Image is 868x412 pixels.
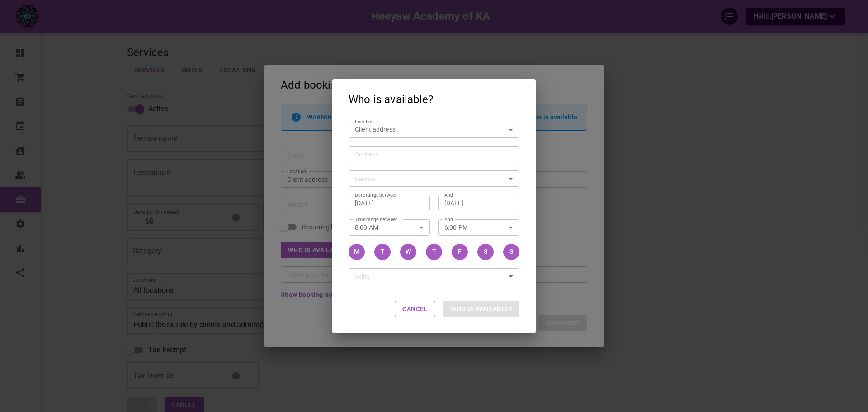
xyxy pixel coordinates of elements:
[355,216,398,223] label: Time range between
[426,244,442,260] button: T
[354,247,359,256] div: M
[432,247,436,256] div: T
[349,244,365,260] button: M
[503,244,519,260] button: S
[444,216,453,223] label: And
[355,198,424,207] input: mmm dd, yyyy
[332,79,536,118] h2: Who is available?
[351,148,508,160] input: Address
[355,192,398,199] label: Date range between
[355,125,513,134] div: Client address
[477,244,494,260] button: S
[444,192,453,199] label: And
[381,247,385,256] div: T
[395,301,435,317] button: Cancel
[484,247,487,256] div: S
[509,247,513,256] div: S
[355,118,374,125] label: Location
[458,247,462,256] div: F
[374,244,391,260] button: T
[444,198,513,207] input: mmm dd, yyyy
[452,244,468,260] button: F
[406,247,411,256] div: W
[400,244,416,260] button: W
